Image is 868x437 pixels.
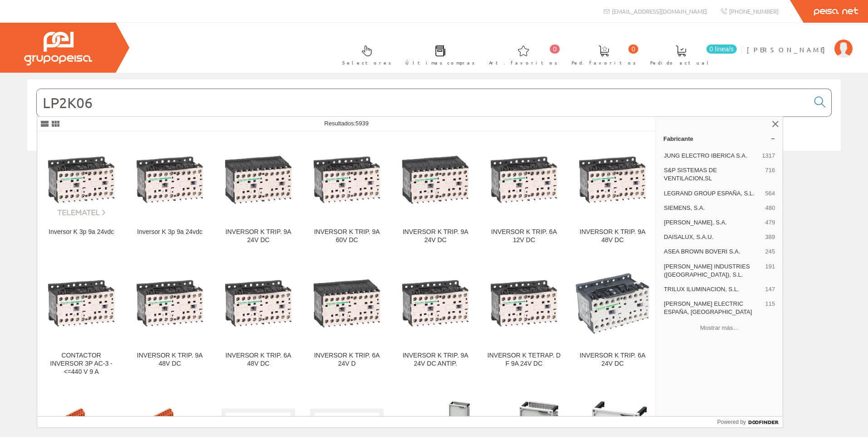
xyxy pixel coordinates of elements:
[765,248,775,256] span: 245
[664,263,761,279] span: [PERSON_NAME] INDUSTRIES ([GEOGRAPHIC_DATA]), S.L.
[222,228,295,244] div: INVERSOR K TRIP. 9A 24V DC
[399,228,472,244] div: INVERSOR K TRIP. 9A 24V DC
[550,45,560,54] span: 0
[664,218,761,227] span: [PERSON_NAME], S.A.
[24,32,92,65] img: Grupo Peisa
[576,143,649,217] img: INVERSOR K TRIP. 9A 48V DC
[664,152,758,160] span: JUNG ELECTRO IBERICA S.A.
[333,38,396,71] a: Selectores
[765,263,775,279] span: 191
[717,418,746,426] span: Powered by
[126,132,214,255] a: Inversor K 3p 9a 24vdc Inversor K 3p 9a 24vdc
[747,38,853,46] a: [PERSON_NAME]
[480,255,568,387] a: INVERSOR K TETRAP. D F 9A 24V DC INVERSOR K TETRAP. D F 9A 24V DC
[37,89,809,116] input: Buscar...
[399,267,472,340] img: INVERSOR K TRIP. 9A 24V DC ANTIP.
[489,58,557,67] span: Art. favoritos
[342,58,391,67] span: Selectores
[324,120,369,127] span: Resultados:
[765,285,775,293] span: 147
[664,248,761,256] span: ASEA BROWN BOVERI S.A.
[747,45,830,54] span: [PERSON_NAME]
[133,143,207,217] img: Inversor K 3p 9a 24vdc
[222,143,295,217] img: INVERSOR K TRIP. 9A 24V DC
[656,131,783,146] a: Fabricante
[126,255,214,387] a: INVERSOR K TRIP. 9A 48V DC INVERSOR K TRIP. 9A 48V DC
[660,320,779,335] button: Mostrar más…
[664,204,761,212] span: SIEMENS, S.A.
[391,132,479,255] a: INVERSOR K TRIP. 9A 24V DC INVERSOR K TRIP. 9A 24V DC
[37,255,125,387] a: CONTACTOR INVERSOR 3P AC-3 -<=440 V 9 A CONTACTOR INVERSOR 3P AC-3 -<=440 V 9 A
[222,352,295,368] div: INVERSOR K TRIP. 6A 48V DC
[44,143,118,217] img: Inversor K 3p 9a 24vdc
[576,352,649,368] div: INVERSOR K TRIP. 6A 24V DC
[399,352,472,368] div: INVERSOR K TRIP. 9A 24V DC ANTIP.
[37,132,125,255] a: Inversor K 3p 9a 24vdc Inversor K 3p 9a 24vdc
[133,267,207,340] img: INVERSOR K TRIP. 9A 48V DC
[44,228,118,236] div: Inversor K 3p 9a 24vdc
[399,143,472,217] img: INVERSOR K TRIP. 9A 24V DC
[717,417,783,427] a: Powered by
[765,233,775,241] span: 389
[664,285,761,293] span: TRILUX ILUMINACION, S.L.
[765,300,775,316] span: 115
[729,7,779,15] span: [PHONE_NUMBER]
[664,300,761,316] span: [PERSON_NAME] ELECTRIC ESPAÑA, [GEOGRAPHIC_DATA]
[576,267,649,340] img: INVERSOR K TRIP. 6A 24V DC
[568,255,656,387] a: INVERSOR K TRIP. 6A 24V DC INVERSOR K TRIP. 6A 24V DC
[628,45,638,54] span: 0
[762,152,775,160] span: 1317
[765,218,775,227] span: 479
[765,189,775,198] span: 564
[487,267,561,340] img: INVERSOR K TETRAP. D F 9A 24V DC
[576,228,649,244] div: INVERSOR K TRIP. 9A 48V DC
[310,267,384,340] img: INVERSOR K TRIP. 6A 24V D
[214,132,302,255] a: INVERSOR K TRIP. 9A 24V DC INVERSOR K TRIP. 9A 24V DC
[303,132,391,255] a: INVERSOR K TRIP. 9A 60V DC INVERSOR K TRIP. 9A 60V DC
[612,7,707,15] span: [EMAIL_ADDRESS][DOMAIN_NAME]
[391,255,479,387] a: INVERSOR K TRIP. 9A 24V DC ANTIP. INVERSOR K TRIP. 9A 24V DC ANTIP.
[706,45,737,54] span: 0 línea/s
[664,233,761,241] span: DAISALUX, S.A.U.
[310,228,384,244] div: INVERSOR K TRIP. 9A 60V DC
[27,162,841,170] div: © Grupo Peisa
[650,58,712,67] span: Pedido actual
[765,204,775,212] span: 480
[568,132,656,255] a: INVERSOR K TRIP. 9A 48V DC INVERSOR K TRIP. 9A 48V DC
[222,267,295,340] img: INVERSOR K TRIP. 6A 48V DC
[214,255,302,387] a: INVERSOR K TRIP. 6A 48V DC INVERSOR K TRIP. 6A 48V DC
[355,120,369,127] span: 5939
[303,255,391,387] a: INVERSOR K TRIP. 6A 24V D INVERSOR K TRIP. 6A 24V D
[133,352,207,368] div: INVERSOR K TRIP. 9A 48V DC
[487,228,561,244] div: INVERSOR K TRIP. 6A 12V DC
[765,166,775,183] span: 716
[664,189,761,198] span: LEGRAND GROUP ESPAÑA, S.L.
[480,132,568,255] a: INVERSOR K TRIP. 6A 12V DC INVERSOR K TRIP. 6A 12V DC
[487,352,561,368] div: INVERSOR K TETRAP. D F 9A 24V DC
[396,38,479,71] a: Últimas compras
[664,166,761,183] span: S&P SISTEMAS DE VENTILACION,SL
[487,143,561,217] img: INVERSOR K TRIP. 6A 12V DC
[44,352,118,376] div: CONTACTOR INVERSOR 3P AC-3 -<=440 V 9 A
[133,228,207,236] div: Inversor K 3p 9a 24vdc
[310,352,384,368] div: INVERSOR K TRIP. 6A 24V D
[572,58,636,67] span: Ped. favoritos
[44,267,118,340] img: CONTACTOR INVERSOR 3P AC-3 -<=440 V 9 A
[310,143,384,217] img: INVERSOR K TRIP. 9A 60V DC
[405,58,475,67] span: Últimas compras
